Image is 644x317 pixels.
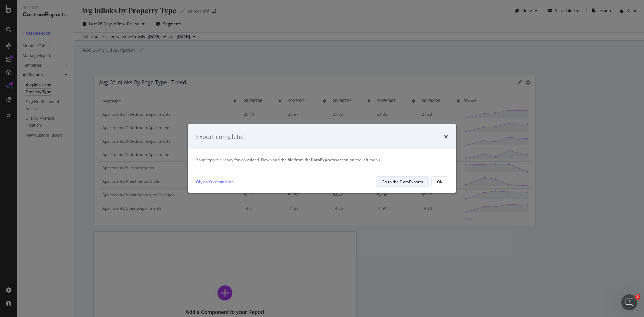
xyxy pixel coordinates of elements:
span: section on the left menu. [311,157,381,163]
div: times [444,133,448,141]
button: Go to the DataExports [376,176,429,187]
iframe: Intercom live chat [621,294,637,310]
a: Ok, don't remind me [196,178,234,186]
strong: DataExports [311,157,335,163]
div: Your export is ready for download. Download the file from the [196,157,448,163]
button: OK [431,176,448,187]
div: OK [437,179,442,185]
div: Go to the DataExports [382,179,423,185]
span: 1 [635,294,640,300]
div: Export complete! [196,133,244,141]
div: modal [188,124,456,193]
